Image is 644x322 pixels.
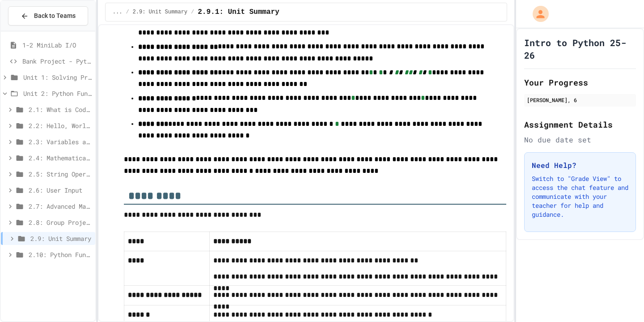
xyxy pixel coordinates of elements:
span: 2.3: Variables and Data Types [29,137,92,146]
span: 2.5: String Operators [29,169,92,179]
span: Unit 1: Solving Problems in Computer Science [23,73,92,82]
span: / [191,9,194,16]
button: Back to Teams [8,6,88,26]
span: 2.9: Unit Summary [30,234,92,243]
div: No due date set [524,134,636,145]
span: 2.8: Group Project - Mad Libs [29,218,92,227]
span: / [126,9,129,16]
span: Back to Teams [34,11,76,21]
span: Bank Project - Python [22,56,92,66]
h2: Your Progress [524,76,636,89]
span: 2.2: Hello, World! [29,121,92,130]
span: 2.9.1: Unit Summary [198,7,279,17]
span: 2.9: Unit Summary [133,9,187,16]
span: ... [113,9,123,16]
span: 2.7: Advanced Math [29,202,92,211]
h2: Assignment Details [524,118,636,131]
span: 2.6: User Input [29,185,92,195]
div: My Account [523,4,551,24]
p: Switch to "Grade View" to access the chat feature and communicate with your teacher for help and ... [532,174,628,219]
span: 1-2 MiniLab I/O [22,40,92,50]
h1: Intro to Python 25-26 [524,36,636,61]
span: Unit 2: Python Fundamentals [23,89,92,98]
div: [PERSON_NAME], 6 [527,96,633,104]
h3: Need Help? [532,160,628,171]
span: 2.1: What is Code? [29,105,92,114]
span: 2.4: Mathematical Operators [29,153,92,163]
span: 2.10: Python Fundamentals Exam [29,250,92,259]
